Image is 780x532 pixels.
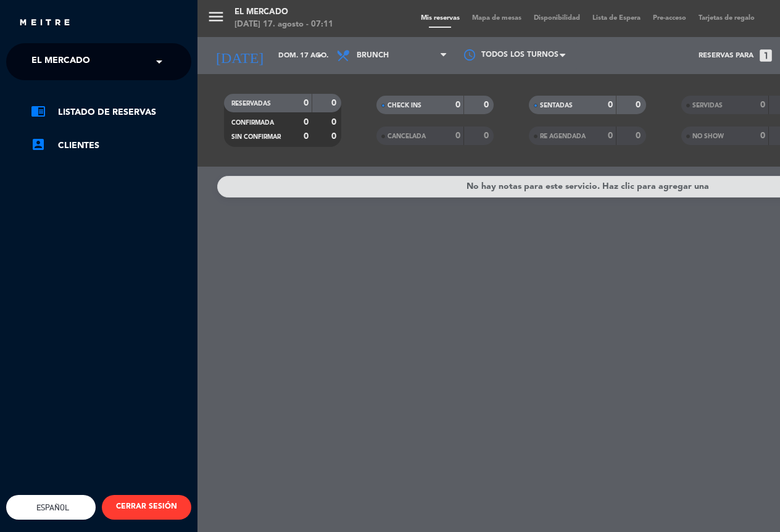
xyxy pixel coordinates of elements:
i: chrome_reader_mode [31,104,46,118]
a: chrome_reader_modeListado de Reservas [31,105,191,120]
button: CERRAR SESIÓN [102,495,191,520]
span: El Mercado [31,49,90,75]
span: Español [33,503,69,512]
a: account_boxClientes [31,138,191,153]
img: MEITRE [19,19,71,28]
i: account_box [31,137,46,152]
